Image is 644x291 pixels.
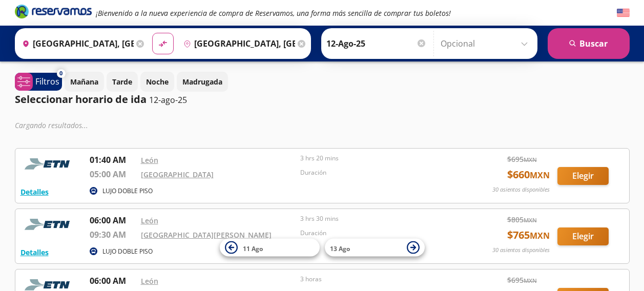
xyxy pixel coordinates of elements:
[149,94,187,106] p: 12-ago-25
[141,155,158,165] a: León
[140,72,174,92] button: Noche
[177,72,228,92] button: Madrugada
[141,276,158,286] a: León
[90,154,136,166] p: 01:40 AM
[15,4,92,19] i: Brand Logo
[90,275,136,287] p: 06:00 AM
[90,214,136,226] p: 06:00 AM
[102,247,153,256] p: LUJO DOBLE PISO
[20,186,49,197] button: Detalles
[107,72,138,92] button: Tarde
[300,214,455,223] p: 3 hrs 30 mins
[90,228,136,241] p: 09:30 AM
[15,73,62,91] button: 0Filtros
[557,227,609,245] button: Elegir
[20,247,49,258] button: Detalles
[70,76,98,87] p: Mañana
[146,76,169,87] p: Noche
[179,31,295,56] input: Buscar Destino
[96,8,451,18] em: ¡Bienvenido a la nueva experiencia de compra de Reservamos, una forma más sencilla de comprar tus...
[325,239,425,257] button: 13 Ago
[182,76,222,87] p: Madrugada
[141,170,214,179] a: [GEOGRAPHIC_DATA]
[15,4,92,22] a: Brand Logo
[507,214,537,225] span: $ 805
[530,170,550,181] small: MXN
[141,230,272,240] a: [GEOGRAPHIC_DATA][PERSON_NAME]
[524,216,537,224] small: MXN
[15,92,147,107] p: Seleccionar horario de ida
[507,275,537,285] span: $ 695
[492,246,550,255] p: 30 asientos disponibles
[507,154,537,164] span: $ 695
[441,31,532,56] input: Opcional
[18,31,134,56] input: Buscar Origen
[326,31,427,56] input: Elegir Fecha
[330,244,350,253] span: 13 Ago
[300,168,455,177] p: Duración
[507,227,550,243] span: $ 765
[524,156,537,163] small: MXN
[243,244,263,253] span: 11 Ago
[102,186,153,196] p: LUJO DOBLE PISO
[59,69,63,78] span: 0
[507,167,550,182] span: $ 660
[65,72,104,92] button: Mañana
[300,154,455,163] p: 3 hrs 20 mins
[530,230,550,241] small: MXN
[300,275,455,284] p: 3 horas
[617,7,630,19] button: English
[20,154,77,174] img: RESERVAMOS
[90,168,136,180] p: 05:00 AM
[15,120,88,130] em: Cargando resultados ...
[548,28,630,59] button: Buscar
[220,239,320,257] button: 11 Ago
[524,277,537,284] small: MXN
[20,214,77,235] img: RESERVAMOS
[35,75,59,88] p: Filtros
[112,76,132,87] p: Tarde
[557,167,609,185] button: Elegir
[300,228,455,238] p: Duración
[141,216,158,225] a: León
[492,185,550,194] p: 30 asientos disponibles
